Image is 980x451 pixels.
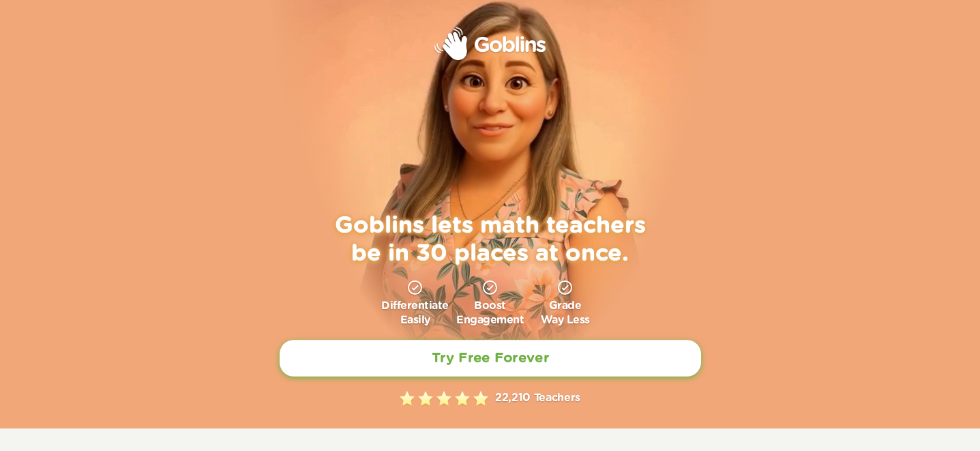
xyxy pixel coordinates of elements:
p: Grade Way Less [541,299,590,328]
p: Boost Engagement [456,299,524,328]
p: 22,210 Teachers [495,390,580,407]
h2: Try Free Forever [431,350,548,367]
a: Try Free Forever [280,340,701,377]
h1: Goblins lets math teachers be in 30 places at once. [320,212,661,268]
p: Differentiate Easily [381,299,449,328]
